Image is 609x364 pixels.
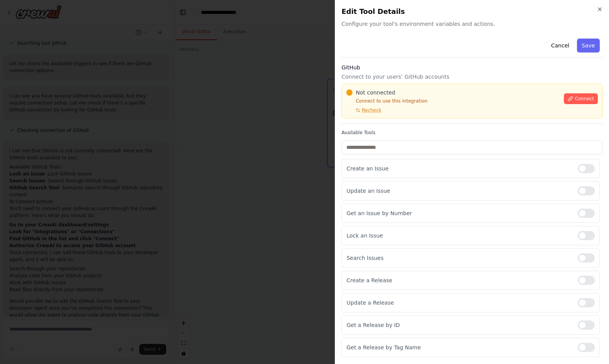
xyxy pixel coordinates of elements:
[346,344,572,351] p: Get a Release by Tag Name
[575,96,594,102] span: Connect
[547,39,574,52] button: Cancel
[346,187,572,195] p: Update an Issue
[346,232,572,239] p: Lock an Issue
[346,299,572,307] p: Update a Release
[564,93,598,104] button: Connect
[362,107,381,113] span: Recheck
[346,98,559,104] p: Connect to use this integration
[356,89,395,96] span: Not connected
[346,107,381,113] button: Recheck
[341,20,603,28] span: Configure your tool's environment variables and actions.
[577,39,600,52] button: Save
[346,165,572,172] p: Create an Issue
[346,254,572,262] p: Search Issues
[346,276,572,284] p: Create a Release
[346,321,572,329] p: Get a Release by ID
[341,64,603,71] h3: GitHub
[341,73,603,81] p: Connect to your users’ GitHub accounts
[346,209,572,217] p: Get an Issue by Number
[341,130,603,136] label: Available Tools
[341,6,603,17] h2: Edit Tool Details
